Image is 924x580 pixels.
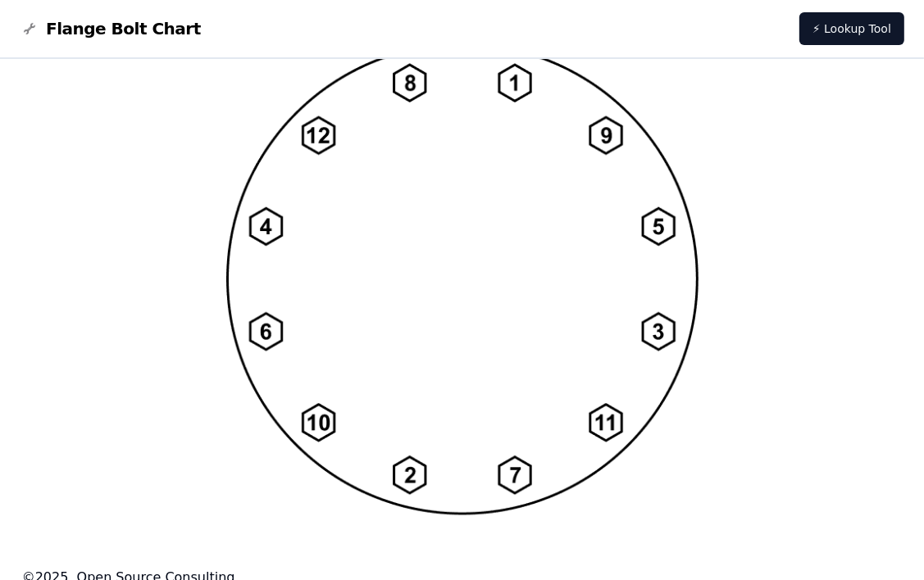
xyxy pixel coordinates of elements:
a: ⚡ Lookup Tool [799,12,904,45]
img: 12 bolt torque pattern [226,43,699,515]
span: Flange Bolt Chart [46,17,201,40]
a: Flange Bolt Chart LogoFlange Bolt Chart [20,17,201,40]
img: Flange Bolt Chart Logo [20,19,39,39]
